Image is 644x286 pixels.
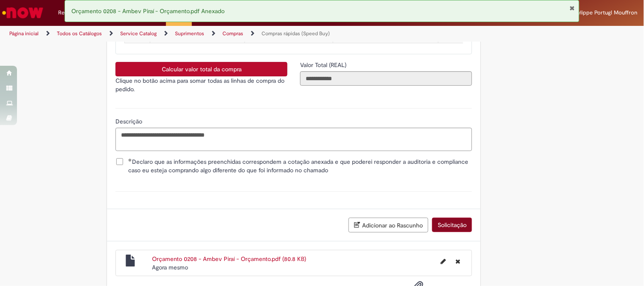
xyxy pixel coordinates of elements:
[115,76,287,93] p: Clique no botão acima para somar todas as linhas de compra do pedido.
[9,30,39,37] a: Página inicial
[569,5,575,11] button: Fechar Notificação
[58,8,88,17] span: Requisições
[436,255,451,268] button: Editar nome de arquivo Orçamento 0208 - Ambev Piraí - Orçamento.pdf
[300,61,348,69] label: Somente leitura - Valor Total (REAL)
[120,30,157,37] a: Service Catalog
[450,255,465,268] button: Excluir Orçamento 0208 - Ambev Piraí - Orçamento.pdf
[300,61,348,69] span: Somente leitura - Valor Total (REAL)
[349,218,428,233] button: Adicionar ao Rascunho
[152,264,188,271] span: Agora mesmo
[1,4,45,21] img: ServiceNow
[71,7,225,15] span: Orçamento 0208 - Ambev Piraí - Orçamento.pdf Anexado
[152,255,306,263] a: Orçamento 0208 - Ambev Piraí - Orçamento.pdf (80.8 KB)
[128,158,132,162] span: Obrigatório Preenchido
[432,218,472,232] button: Solicitação
[222,30,243,37] a: Compras
[115,62,287,76] button: Calcular valor total da compra
[57,30,102,37] a: Todos os Catálogos
[152,264,188,271] time: 30/09/2025 16:16:24
[6,26,423,42] ul: Trilhas de página
[115,128,472,151] textarea: Descrição
[175,30,204,37] a: Suprimentos
[571,9,638,16] span: Phylippe Portugl Mouffron
[300,71,472,86] input: Valor Total (REAL)
[128,157,472,174] span: Declaro que as informações preenchidas correspondem a cotação anexada e que poderei responder a a...
[262,30,330,37] a: Compras rápidas (Speed Buy)
[115,118,144,125] span: Descrição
